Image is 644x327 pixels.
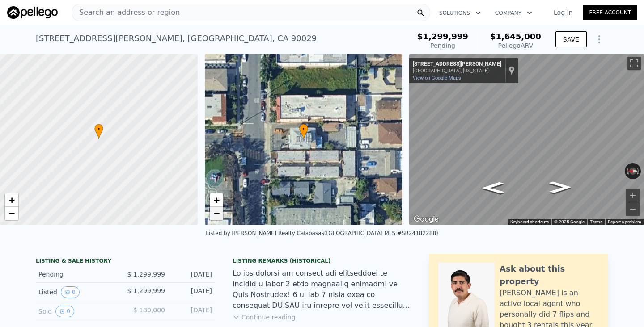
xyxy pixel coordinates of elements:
div: [GEOGRAPHIC_DATA], [US_STATE] [413,68,501,74]
div: • [299,124,308,139]
img: Pellego [7,6,58,19]
a: Zoom out [5,207,18,220]
a: Report a problem [608,219,641,224]
path: Go South, N Kingsley Dr [539,179,581,196]
div: [STREET_ADDRESS][PERSON_NAME] , [GEOGRAPHIC_DATA] , CA 90029 [36,32,317,45]
img: Google [411,214,441,225]
span: • [94,125,103,133]
div: [DATE] [172,306,212,317]
span: − [9,208,15,219]
span: $ 180,000 [133,306,165,314]
span: © 2025 Google [554,219,585,224]
button: View historical data [61,286,80,298]
div: Listed by [PERSON_NAME] Realty Calabasas ([GEOGRAPHIC_DATA] MLS #SR24182288) [206,230,438,236]
a: Zoom in [210,193,223,207]
a: Free Account [583,5,637,20]
span: + [213,194,219,205]
button: Rotate clockwise [636,163,641,179]
button: Company [488,5,539,21]
div: Listing Remarks (Historical) [233,257,411,264]
div: Sold [38,306,118,317]
button: Reset the view [625,168,641,175]
div: Lo ips dolorsi am consect adi elitseddoei te incidid u labor 2 etdo magnaaliq enimadmi ve Quis No... [233,268,411,311]
a: Show location on map [508,66,515,75]
span: $ 1,299,999 [127,287,165,294]
button: Toggle fullscreen view [627,57,641,70]
span: $ 1,299,999 [127,271,165,278]
button: Zoom out [626,202,640,216]
span: + [9,194,15,205]
span: Search an address or region [72,7,180,18]
div: [STREET_ADDRESS][PERSON_NAME] [413,61,501,68]
a: Open this area in Google Maps (opens a new window) [411,214,441,225]
span: $1,299,999 [417,32,468,41]
button: Rotate counterclockwise [625,163,630,179]
div: [DATE] [172,270,212,279]
div: Map [409,54,644,225]
a: Zoom in [5,193,18,207]
button: Solutions [432,5,488,21]
path: Go North, N Kingsley Dr [472,179,514,197]
span: − [213,208,219,219]
div: LISTING & SALE HISTORY [36,257,215,266]
div: Street View [409,54,644,225]
div: Pellego ARV [490,41,541,50]
div: Pending [38,270,118,279]
div: Listed [38,286,118,298]
div: [DATE] [172,286,212,298]
div: • [94,124,103,139]
span: $1,645,000 [490,32,541,41]
button: SAVE [555,31,587,47]
button: Keyboard shortcuts [510,219,549,225]
a: Log In [543,8,583,17]
span: • [299,125,308,133]
a: View on Google Maps [413,75,461,81]
button: Continue reading [233,313,296,322]
div: Ask about this property [500,263,599,288]
button: Show Options [590,30,608,48]
button: Zoom in [626,189,640,202]
div: Pending [417,41,468,50]
button: View historical data [55,306,74,317]
a: Zoom out [210,207,223,220]
a: Terms (opens in new tab) [590,219,602,224]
